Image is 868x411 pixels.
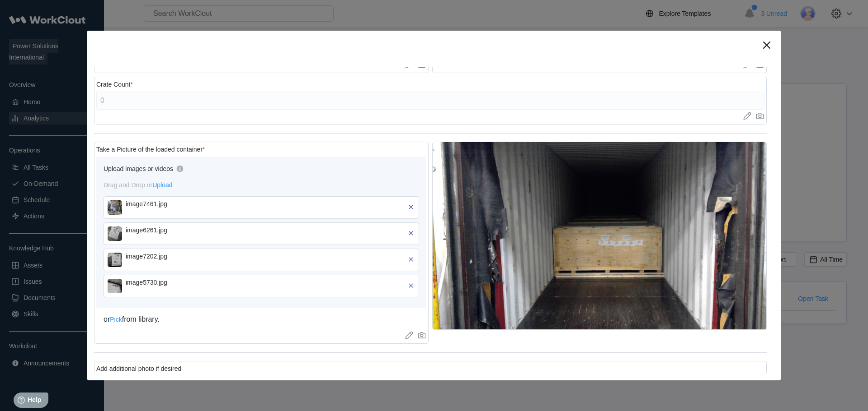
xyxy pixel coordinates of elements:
[108,226,122,241] img: image6261.jpg
[433,142,766,329] img: WIN_20230118_20_32_57_Pro.jpg
[126,226,230,234] div: image6261.jpg
[126,200,230,208] div: image7461.jpg
[108,200,122,215] img: image7461.jpg
[126,253,230,260] div: image7202.jpg
[108,253,122,267] img: image7202.jpg
[96,365,181,372] div: Add additional photo if desired
[152,181,172,189] span: Upload
[104,165,173,172] div: Upload images or videos
[104,181,173,189] span: Drag and Drop or
[108,279,122,293] img: image5730.jpg
[96,92,764,110] input: Type here...
[104,315,419,323] div: or from library.
[96,146,205,153] div: Take a Picture of the loaded container
[96,81,133,88] div: Crate Count
[110,316,122,323] span: Pick
[126,279,230,286] div: image5730.jpg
